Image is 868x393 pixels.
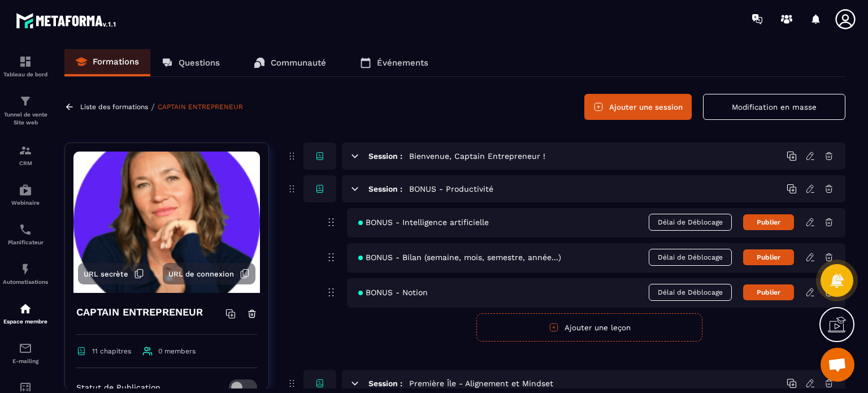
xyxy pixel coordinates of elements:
img: logo [16,10,118,31]
span: BONUS - Bilan (semaine, mois, semestre, année...) [358,253,561,262]
img: formation [19,94,32,108]
p: Espace membre [3,318,48,325]
span: 0 members [158,347,196,355]
p: Communauté [271,58,326,68]
h5: BONUS - Productivité [409,183,493,195]
h6: Session : [368,152,402,161]
a: Formations [64,49,150,76]
a: Événements [349,49,440,76]
img: automations [19,262,32,276]
button: Publier [743,214,794,230]
a: formationformationTunnel de vente Site web [3,86,48,135]
a: automationsautomationsWebinaire [3,175,48,214]
a: schedulerschedulerPlanificateur [3,214,48,254]
span: URL secrète [84,270,128,278]
h6: Session : [368,184,402,193]
p: Statut de Publication [76,383,160,392]
button: URL secrète [78,263,150,284]
p: Formations [93,57,139,67]
span: BONUS - Intelligence artificielle [358,218,489,227]
p: Automatisations [3,279,48,285]
h4: CAPTAIN ENTREPRENEUR [76,304,203,320]
h6: Session : [368,379,402,388]
img: automations [19,302,32,316]
a: Communauté [242,49,337,76]
p: E-mailing [3,358,48,364]
span: URL de connexion [168,270,234,278]
p: Questions [179,58,220,68]
button: URL de connexion [163,263,255,284]
a: formationformationCRM [3,135,48,175]
h5: Bienvenue, Captain Entrepreneur ! [409,150,545,162]
button: Ajouter une session [584,94,692,120]
p: Événements [377,58,428,68]
a: Liste des formations [80,103,148,111]
button: Ajouter une leçon [476,313,702,342]
span: / [151,102,155,113]
span: BONUS - Notion [358,288,428,297]
button: Modification en masse [703,94,845,120]
p: Planificateur [3,239,48,245]
div: Ouvrir le chat [821,348,854,382]
p: Tunnel de vente Site web [3,111,48,127]
a: formationformationTableau de bord [3,46,48,86]
span: Délai de Déblocage [649,284,732,301]
img: background [73,152,260,293]
img: formation [19,144,32,157]
span: Délai de Déblocage [649,249,732,266]
h5: Première Île - Alignement et Mindset [409,378,553,389]
button: Publier [743,284,794,300]
a: CAPTAIN ENTREPRENEUR [158,103,243,111]
p: Tableau de bord [3,71,48,77]
img: automations [19,183,32,197]
img: formation [19,55,32,68]
button: Publier [743,249,794,265]
span: 11 chapitres [92,347,131,355]
span: Délai de Déblocage [649,214,732,231]
a: emailemailE-mailing [3,333,48,373]
img: scheduler [19,223,32,236]
img: email [19,342,32,355]
p: Webinaire [3,200,48,206]
a: automationsautomationsEspace membre [3,293,48,333]
a: automationsautomationsAutomatisations [3,254,48,293]
a: Questions [150,49,231,76]
p: CRM [3,160,48,166]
